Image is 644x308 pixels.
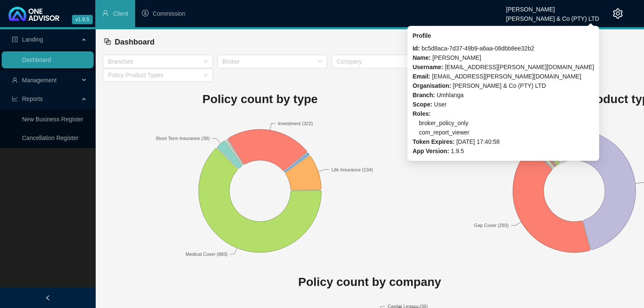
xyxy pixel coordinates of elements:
text: Investment (322) [278,121,313,126]
span: Management [22,77,57,84]
span: com_report_viewer [419,129,469,136]
b: Branch: [412,92,435,98]
span: user [12,77,18,83]
span: Landing [22,36,43,43]
div: [PERSON_NAME] & Co (PTY) LTD [506,11,599,21]
h1: Policy count by type [103,90,417,109]
a: Dashboard [22,56,51,63]
div: [PERSON_NAME] [412,53,594,62]
span: line-chart [12,96,18,102]
span: block [104,38,111,45]
h1: Policy count by company [103,273,636,291]
span: profile [12,36,18,42]
b: Roles: [412,110,431,117]
div: bc5d8aca-7d37-49b9-a6aa-08dbb8ee32b2 [412,44,594,53]
span: [DATE] 17:40:58 [456,138,500,145]
div: [EMAIL_ADDRESS][PERSON_NAME][DOMAIN_NAME] [412,62,594,72]
div: [EMAIL_ADDRESS][PERSON_NAME][DOMAIN_NAME] [412,72,594,81]
span: Client [113,10,128,17]
span: Reports [22,95,43,102]
div: 1.9.5 [412,146,594,156]
span: broker_policy_only [419,120,468,126]
text: Medical Cover (883) [186,252,228,257]
div: [PERSON_NAME] [506,2,599,11]
span: dollar [142,10,149,17]
div: User [412,100,594,109]
b: Username: [412,64,443,70]
b: Email: [412,73,430,80]
b: Id: [412,45,420,52]
a: Cancellation Register [22,134,78,141]
div: [PERSON_NAME] & Co (PTY) LTD [412,81,594,90]
span: v1.9.5 [72,15,93,24]
div: Profile [412,31,594,40]
img: 2df55531c6924b55f21c4cf5d4484680-logo-light.svg [8,7,59,21]
b: App Version: [412,148,449,154]
span: Commission [153,10,185,17]
b: Organisation: [412,82,451,89]
text: Gap Cover (293) [474,223,509,228]
span: left [45,295,51,301]
span: Dashboard [115,38,155,46]
b: Scope: [412,101,432,108]
span: setting [613,8,623,19]
span: user [102,10,109,17]
text: Short Term Insurance (38) [156,136,210,141]
div: Umhlanga [412,90,594,100]
b: Token Expires: [412,138,454,145]
text: Life Insurance (134) [332,167,373,172]
a: New Business Register [22,116,83,123]
b: Name: [412,54,431,61]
